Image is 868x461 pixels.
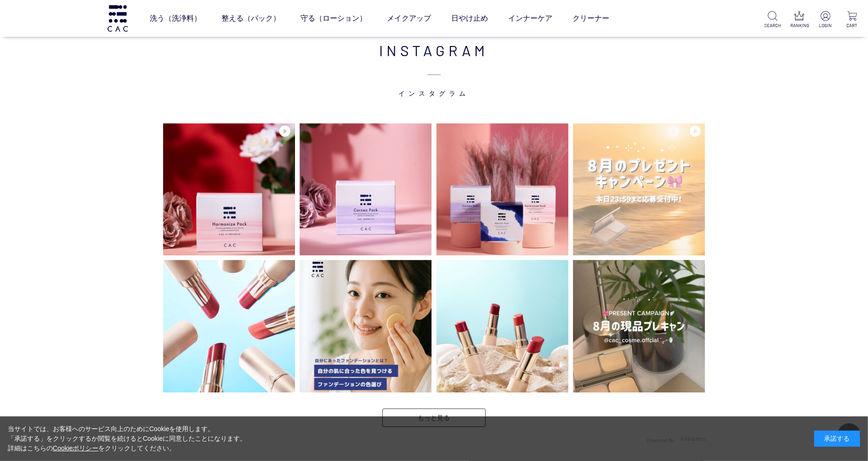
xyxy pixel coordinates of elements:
a: メイクアップ [387,6,431,31]
a: 日やけ止め [451,6,488,31]
img: logo [106,5,129,31]
a: もっと見る [382,409,486,427]
a: 洗う（洗浄料） [150,6,201,31]
p: SEARCH [764,22,781,29]
a: LOGIN [817,11,834,29]
img: Photo by cac_cosme.official [163,123,295,256]
a: 整える（パック） [221,6,280,31]
p: CART [844,22,861,29]
a: SEARCH [764,11,781,29]
img: Photo by cac_cosme.official [300,260,432,392]
a: インナーケア [508,6,552,31]
span: インスタグラム [159,61,710,98]
div: 当サイトでは、お客様へのサービス向上のためにCookieを使用します。 「承諾する」をクリックするか閲覧を続けるとCookieに同意したことになります。 詳細はこちらの をクリックしてください。 [8,424,247,453]
img: Photo by cac_cosme.official [300,123,432,256]
a: CART [844,11,861,29]
a: Cookieポリシー [53,444,99,452]
a: クリーナー [573,6,609,31]
p: LOGIN [817,22,834,29]
h2: INSTAGRAM [159,39,710,98]
img: Photo by cac_cosme.official [437,123,569,256]
a: 守る（ローション） [301,6,367,31]
img: Photo by cac_cosme.official [573,123,705,256]
p: RANKING [791,22,808,29]
img: Photo by cac_cosme.official [437,260,569,392]
a: RANKING [791,11,808,29]
div: 承諾する [814,431,860,447]
img: Photo by cac_cosme.official [163,260,295,392]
